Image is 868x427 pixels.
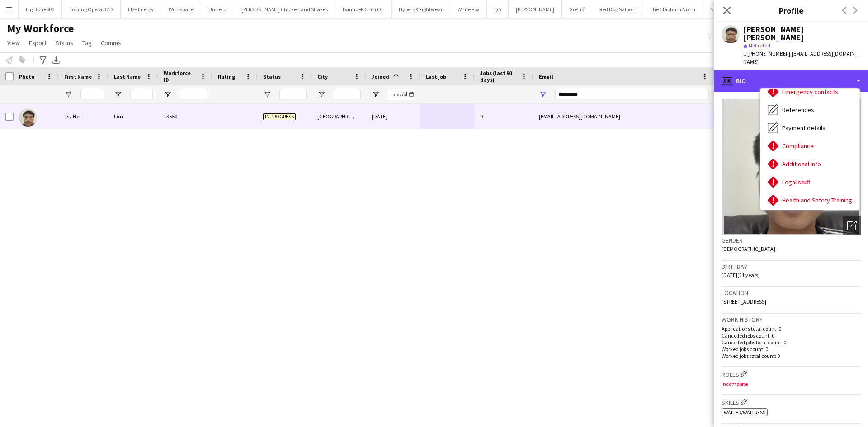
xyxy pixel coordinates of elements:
[335,0,392,18] button: Banhoek Chilli Oil
[164,90,172,99] button: Open Filter Menu
[59,104,108,129] div: Tsz Hei
[80,89,103,100] input: First Name Filter Input
[25,37,50,49] a: Export
[64,73,92,80] span: First Name
[539,90,547,99] button: Open Filter Menu
[475,104,533,129] div: 0
[722,369,861,379] h3: Roles
[722,380,861,387] p: Incomplete
[509,0,562,18] button: [PERSON_NAME]
[722,99,861,235] img: Crew avatar or photo
[722,236,861,244] h3: Gender
[38,55,48,66] app-action-btn: Advanced filters
[722,346,861,352] p: Worked jobs count: 0
[533,104,714,129] div: [EMAIL_ADDRESS][DOMAIN_NAME]
[724,409,765,416] span: Waiter/Waitress
[722,352,861,359] p: Worked jobs total count: 0
[722,263,861,271] h3: Birthday
[392,0,450,18] button: HyperaX Fightwear
[703,0,743,18] button: New Board
[642,0,703,18] button: The Clapham North
[760,191,859,209] div: Health and Safety Training
[180,89,207,100] input: Workforce ID Filter Input
[372,90,380,99] button: Open Filter Menu
[114,90,122,99] button: Open Filter Menu
[114,73,141,80] span: Last Name
[722,339,861,346] p: Cancelled jobs total count: 0
[722,315,861,324] h3: Work history
[164,70,196,83] span: Workforce ID
[722,272,760,278] span: [DATE] (21 years)
[760,209,859,227] div: Feedback
[317,90,325,99] button: Open Filter Menu
[743,25,861,42] div: [PERSON_NAME] [PERSON_NAME]
[263,113,296,120] span: In progress
[760,155,859,173] div: Additional info
[722,289,861,297] h3: Location
[760,83,859,101] div: Emergency contacts
[388,89,415,100] input: Joined Filter Input
[158,104,212,129] div: 13550
[760,173,859,191] div: Legal stuff
[121,0,161,18] button: EDF Energy
[279,89,307,100] input: Status Filter Input
[64,90,72,99] button: Open Filter Menu
[263,90,271,99] button: Open Filter Menu
[722,325,861,332] p: Applications total count: 0
[7,39,20,47] span: View
[334,89,361,100] input: City Filter Input
[760,119,859,137] div: Payment details
[51,55,61,66] app-action-btn: Export XLSX
[749,42,770,49] span: Not rated
[539,73,553,80] span: Email
[19,73,34,80] span: Photo
[743,50,790,57] span: t. [PHONE_NUMBER]
[56,39,73,47] span: Status
[161,0,201,18] button: Workspace
[312,104,366,129] div: [GEOGRAPHIC_DATA]
[782,142,814,150] span: Compliance
[782,196,852,204] span: Health and Safety Training
[201,0,234,18] button: UnHerd
[79,37,95,49] a: Tag
[722,397,861,407] h3: Skills
[7,22,74,35] span: My Workforce
[714,5,868,16] h3: Profile
[426,73,446,80] span: Last job
[450,0,487,18] button: White Fox
[782,124,826,132] span: Payment details
[760,137,859,155] div: Compliance
[234,0,335,18] button: [PERSON_NAME] Chicken and Shakes
[782,160,821,168] span: Additional info
[4,37,24,49] a: View
[108,104,158,129] div: Lim
[592,0,642,18] button: Red Dog Saloon
[782,178,810,186] span: Legal stuff
[130,89,153,100] input: Last Name Filter Input
[29,39,47,47] span: Export
[218,73,235,80] span: Rating
[366,104,420,129] div: [DATE]
[82,39,92,47] span: Tag
[101,39,121,47] span: Comms
[843,216,861,235] div: Open photos pop-in
[722,298,766,305] span: [STREET_ADDRESS]
[562,0,592,18] button: GoPuff
[19,0,62,18] button: Eightone600
[782,88,838,96] span: Emergency contacts
[317,73,328,80] span: City
[487,0,509,18] button: QS
[722,332,861,339] p: Cancelled jobs count: 0
[480,70,517,83] span: Jobs (last 90 days)
[743,50,858,65] span: | [EMAIL_ADDRESS][DOMAIN_NAME]
[62,0,121,18] button: Touring Opera D2D
[714,70,868,92] div: Bio
[782,106,814,114] span: References
[760,101,859,119] div: References
[19,108,37,127] img: Tsz Hei Lim
[263,73,281,80] span: Status
[555,89,709,100] input: Email Filter Input
[372,73,389,80] span: Joined
[722,245,775,252] span: [DEMOGRAPHIC_DATA]
[52,37,77,49] a: Status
